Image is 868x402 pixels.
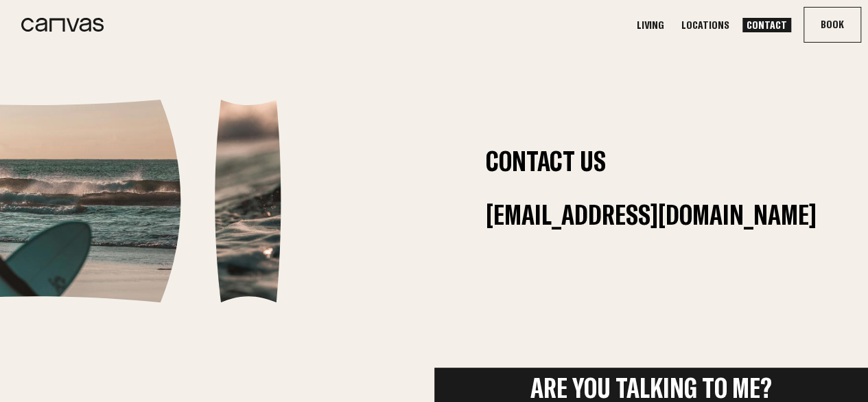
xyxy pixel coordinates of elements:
[742,18,791,32] a: Contact
[486,148,817,174] h1: Contact Us
[633,18,668,32] a: Living
[804,8,860,42] button: Book
[215,100,282,302] img: f51425e637488006e53d063710fa9d9f44a46166-400x1200.jpg
[486,201,817,227] a: [EMAIL_ADDRESS][DOMAIN_NAME]
[677,18,734,32] a: Locations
